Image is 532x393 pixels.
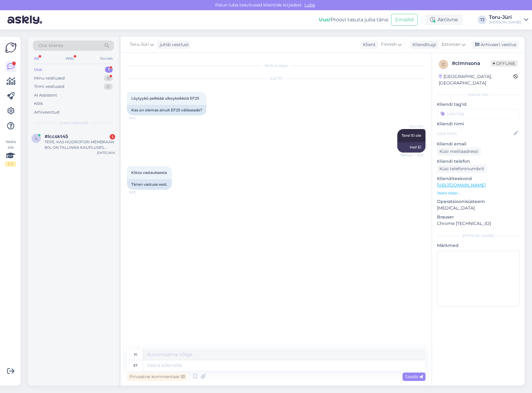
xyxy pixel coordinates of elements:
div: Uus [34,67,42,73]
span: 15:14 [129,116,152,120]
span: Luba [303,2,317,8]
p: [MEDICAL_DATA] [437,205,520,211]
div: TERE, KAS HÜDROFORI MEMBRAAN 80L ON TALLINNA KAUPLUSES MÜÜGIL [45,139,115,150]
span: Estonian [442,41,460,48]
p: Kliendi nimi [437,121,520,127]
div: Kas on olemas ainult EF25 välisseade? [127,105,207,115]
input: Lisa tag [437,109,520,118]
div: Arhiveeritud [34,109,59,115]
span: 15:15 [129,190,152,195]
div: Aktiivne [425,14,463,25]
div: Minu vestlused [34,75,65,81]
div: Arhiveeri vestlus [471,41,519,49]
div: Küsi telefoninumbrit [437,165,487,173]
span: #lccskt45 [45,134,68,139]
span: Uued vestlused [59,120,88,126]
p: Klienditeekond [437,175,520,182]
span: Offline [491,60,518,67]
div: Vestlus algas [127,63,425,68]
p: Kliendi telefon [437,158,520,165]
p: Operatsioonisüsteem [437,198,520,205]
span: Toru-Jüri [400,124,424,129]
div: 1 [110,134,115,140]
button: Emailid [391,14,418,26]
a: Toru-Jüri[PERSON_NAME] [489,15,528,25]
p: Brauser [437,214,520,220]
div: AI Assistent [34,92,57,98]
b: Uus! [319,17,331,23]
span: l [35,136,37,140]
p: Kliendi tag'id [437,101,520,108]
div: TJ [478,15,486,24]
div: [PERSON_NAME] [489,20,521,25]
div: Klienditugi [410,41,436,48]
div: et [133,360,137,371]
div: Vaata siia [5,139,16,167]
p: Kliendi email [437,141,520,147]
div: fi [134,349,137,360]
div: Toru-Jüri [489,15,521,20]
span: Nähtud ✓ 15:15 [400,153,424,158]
div: [DATE] [127,76,425,81]
span: Finnish [381,41,397,48]
div: 1 / 3 [5,161,16,167]
p: Chrome [TECHNICAL_ID] [437,220,520,227]
span: c [442,62,445,67]
div: Tänan vastuse eest. [127,179,172,190]
div: Proovi tasuta juba täna: [319,16,389,24]
div: Küsi meiliaadressi [437,147,481,156]
div: [PERSON_NAME] [437,233,520,239]
div: [GEOGRAPHIC_DATA], [GEOGRAPHIC_DATA] [439,73,513,86]
span: Toru-Jüri [130,41,149,48]
div: 0 [104,84,113,90]
div: Privaatne kommentaar [127,373,187,381]
div: All [33,54,40,63]
div: Kõik [34,101,43,107]
span: Otsi kliente [38,42,63,49]
div: Kliendi info [437,92,520,97]
div: # clmnsona [452,60,491,67]
div: Web [64,54,75,63]
img: Askly Logo [5,42,17,54]
span: Tere! Ei ole [402,133,421,138]
a: [URL][DOMAIN_NAME] [437,182,486,188]
span: Kiitos vastauksesta [131,170,167,175]
input: Lisa nimi [437,130,512,137]
div: [DATE] 8:04 [97,150,115,155]
div: 1 [105,67,113,73]
p: Vaata edasi ... [437,190,520,196]
p: Märkmed [437,242,520,249]
div: juhib vestlust [157,41,189,48]
div: Tiimi vestlused [34,84,64,90]
span: Saada [405,374,423,379]
div: Socials [99,54,114,63]
div: Hei! Ei [397,142,425,153]
div: 8 [104,75,113,81]
div: Klient [360,41,376,48]
span: Löytyykö pelkkää ulkoyksikköä EF25 [131,96,199,101]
